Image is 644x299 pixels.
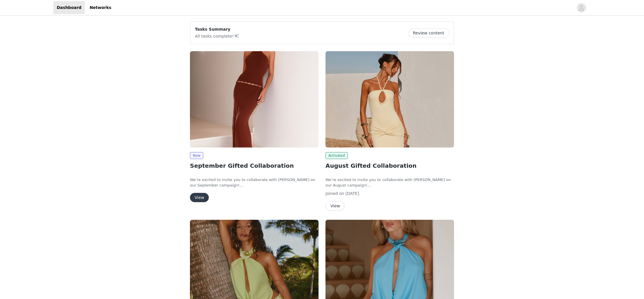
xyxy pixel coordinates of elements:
button: Review content [408,28,449,38]
h2: August Gifted Collaboration [325,161,454,170]
div: avatar [579,3,584,12]
p: Tasks Summary [195,26,239,32]
span: Joined on [325,191,344,196]
a: Dashboard [53,1,85,14]
a: Networks [86,1,115,14]
p: All tasks complete! [195,32,239,39]
button: View [190,193,209,202]
span: New [190,152,203,159]
span: Activated [325,152,348,159]
span: [DATE] [345,191,359,196]
a: View [190,195,209,200]
p: We’re excited to invite you to collaborate with [PERSON_NAME] on our August campaign! [325,177,454,188]
button: View [325,201,345,211]
p: We’re excited to invite you to collaborate with [PERSON_NAME] on our September campaign! [190,177,319,188]
img: Peppermayo AUS [325,51,454,147]
a: View [325,204,345,208]
img: Peppermayo AUS [190,51,319,147]
h2: September Gifted Collaboration [190,161,319,170]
